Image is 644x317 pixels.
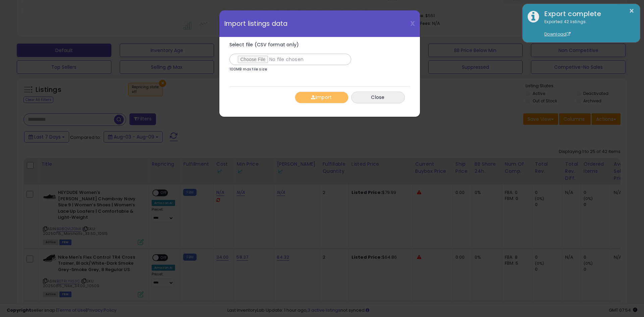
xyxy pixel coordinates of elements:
p: 100MB max file size [229,67,267,71]
a: Download [544,31,571,37]
div: Export complete [539,9,635,19]
div: Exported 42 listings. [539,19,635,38]
button: × [629,7,634,15]
span: X [410,19,415,28]
span: Import listings data [224,20,288,27]
button: Import [295,92,348,103]
span: Select file (CSV format only) [229,41,299,48]
button: Close [351,92,405,103]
